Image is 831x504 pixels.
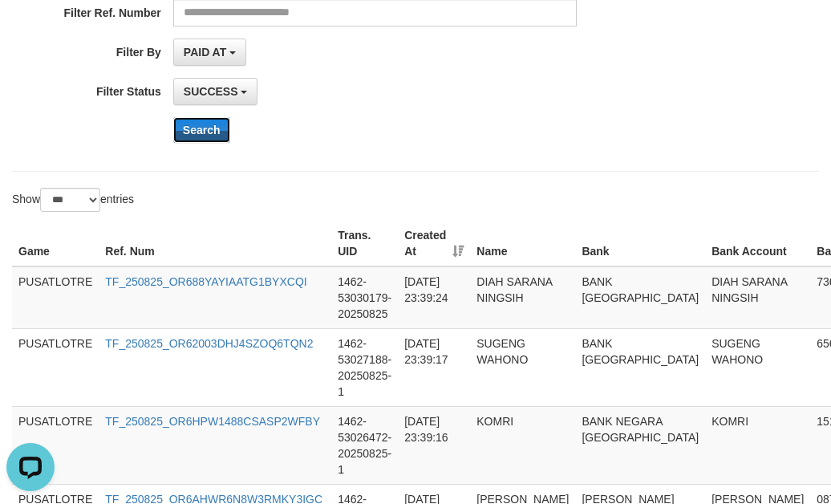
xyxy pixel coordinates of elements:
td: BANK NEGARA [GEOGRAPHIC_DATA] [575,406,705,484]
td: 1462-53026472-20250825-1 [331,406,398,484]
button: Search [173,117,230,143]
th: Name [470,221,575,266]
th: Bank Account [705,221,810,266]
td: PUSATLOTRE [12,266,99,329]
td: PUSATLOTRE [12,328,99,406]
th: Trans. UID [331,221,398,266]
td: SUGENG WAHONO [705,328,810,406]
a: TF_250825_OR6HPW1488CSASP2WFBY [105,415,320,428]
td: [DATE] 23:39:17 [398,328,470,406]
td: PUSATLOTRE [12,406,99,484]
td: 1462-53027188-20250825-1 [331,328,398,406]
label: Show entries [12,188,134,212]
td: DIAH SARANA NINGSIH [705,266,810,329]
button: SUCCESS [173,78,258,105]
td: KOMRI [470,406,575,484]
select: Showentries [40,188,100,212]
a: TF_250825_OR62003DHJ4SZOQ6TQN2 [105,337,313,350]
span: PAID AT [184,46,226,59]
button: PAID AT [173,39,246,66]
th: Ref. Num [99,221,331,266]
td: DIAH SARANA NINGSIH [470,266,575,329]
td: [DATE] 23:39:24 [398,266,470,329]
td: SUGENG WAHONO [470,328,575,406]
button: Open LiveChat chat widget [6,6,55,55]
span: SUCCESS [184,85,238,98]
td: BANK [GEOGRAPHIC_DATA] [575,266,705,329]
td: 1462-53030179-20250825 [331,266,398,329]
th: Game [12,221,99,266]
td: KOMRI [705,406,810,484]
td: [DATE] 23:39:16 [398,406,470,484]
a: TF_250825_OR688YAYIAATG1BYXCQI [105,275,306,288]
th: Created At: activate to sort column ascending [398,221,470,266]
th: Bank [575,221,705,266]
td: BANK [GEOGRAPHIC_DATA] [575,328,705,406]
